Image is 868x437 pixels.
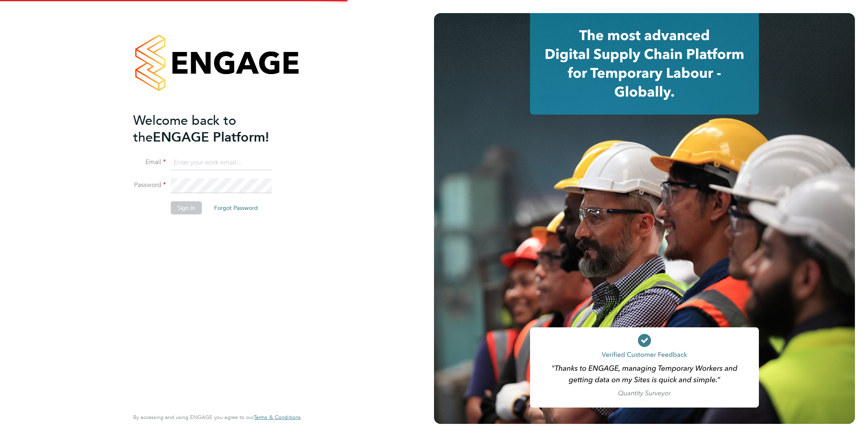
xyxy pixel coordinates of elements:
span: By accessing and using ENGAGE you agree to our [133,414,301,421]
button: Sign In [171,201,202,214]
input: Enter your work email... [171,155,272,170]
label: Password [133,181,166,189]
span: Terms & Conditions [254,414,301,421]
span: Welcome back to the [133,113,236,145]
label: Email [133,158,166,167]
h2: ENGAGE Platform! [133,112,293,146]
a: Terms & Conditions [254,414,301,421]
button: Forgot Password [208,201,264,214]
